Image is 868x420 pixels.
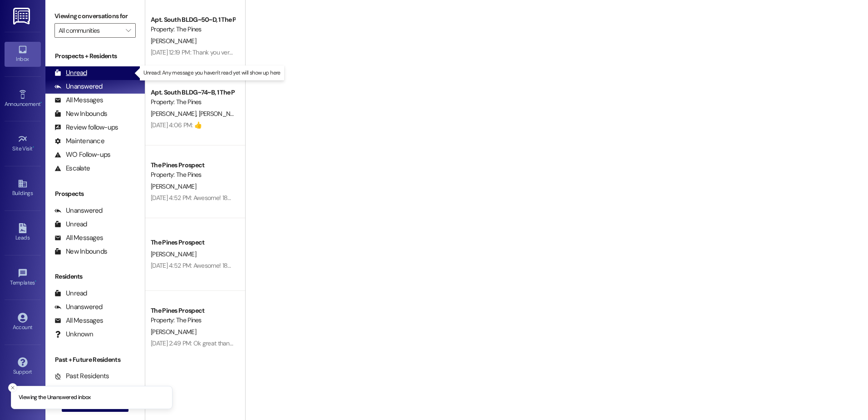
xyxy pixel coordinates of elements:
[54,302,103,312] div: Unanswered
[5,131,41,156] a: Site Visit •
[198,110,244,118] span: [PERSON_NAME]
[59,23,121,38] input: All communities
[54,247,107,256] div: New Inbounds
[13,8,32,25] img: ResiDesk Logo
[151,328,196,336] span: [PERSON_NAME]
[45,51,145,61] div: Prospects + Residents
[126,27,131,34] i: 
[151,250,196,258] span: [PERSON_NAME]
[54,95,103,105] div: All Messages
[8,383,17,392] button: Close toast
[151,306,235,315] div: The Pines Prospect
[151,170,235,180] div: Property: The Pines
[35,278,36,285] span: •
[151,160,235,170] div: The Pines Prospect
[54,9,136,23] label: Viewing conversations for
[5,176,41,200] a: Buildings
[5,265,41,290] a: Templates •
[45,189,145,199] div: Prospects
[5,42,41,66] a: Inbox
[151,182,196,190] span: [PERSON_NAME]
[5,220,41,245] a: Leads
[151,315,235,325] div: Property: The Pines
[54,164,90,173] div: Escalate
[151,339,243,347] div: [DATE] 2:49 PM: Ok great thank you
[5,355,41,379] a: Support
[151,97,235,107] div: Property: The Pines
[151,88,235,97] div: Apt. South BLDG~74~B, 1 The Pines (Men's) South
[54,330,93,339] div: Unknown
[33,144,34,150] span: •
[151,37,196,45] span: [PERSON_NAME]
[5,310,41,335] a: Account
[151,121,202,129] div: [DATE] 4:06 PM: 👍
[54,109,107,119] div: New Inbounds
[54,68,87,78] div: Unread
[151,238,235,247] div: The Pines Prospect
[54,220,87,229] div: Unread
[143,69,281,77] p: Unread: Any message you haven't read yet will show up here
[151,48,311,56] div: [DATE] 12:19 PM: Thank you very much! I appreciate your help.
[151,25,235,34] div: Property: The Pines
[45,355,145,365] div: Past + Future Residents
[54,136,104,146] div: Maintenance
[40,100,42,106] span: •
[54,316,103,325] div: All Messages
[151,261,441,270] div: [DATE] 4:52 PM: Awesome! 1894 N 840 W [GEOGRAPHIC_DATA][US_STATE] 84604. Thanks [PERSON_NAME]!
[54,289,87,298] div: Unread
[54,233,103,243] div: All Messages
[54,371,109,381] div: Past Residents
[19,394,91,402] p: Viewing the Unanswered inbox
[151,194,441,202] div: [DATE] 4:52 PM: Awesome! 1894 N 840 W [GEOGRAPHIC_DATA][US_STATE] 84604. Thanks [PERSON_NAME]!
[54,206,103,215] div: Unanswered
[151,110,199,118] span: [PERSON_NAME]
[54,150,110,160] div: WO Follow-ups
[54,82,103,91] div: Unanswered
[151,15,235,25] div: Apt. South BLDG~50~D, 1 The Pines (Men's) South
[45,272,145,281] div: Residents
[54,123,118,132] div: Review follow-ups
